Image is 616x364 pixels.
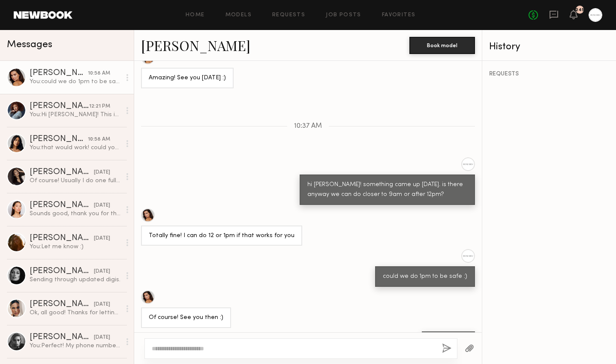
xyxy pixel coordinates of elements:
div: Sounds good, thank you for the update! [30,210,121,218]
div: REQUESTS [489,71,609,77]
div: [DATE] [94,301,110,309]
div: 12:21 PM [89,102,110,111]
a: Job Posts [326,12,361,18]
div: [DATE] [94,268,110,276]
div: [PERSON_NAME] [30,102,89,111]
div: Totally fine! I can do 12 or 1pm if that works for you [149,231,294,241]
div: 10:58 AM [88,135,110,144]
div: You: Hi [PERSON_NAME]! This is [PERSON_NAME] from Honeydew's marketing team :) We're shooting som... [30,111,121,119]
div: You: Perfect! My phone number is [PHONE_NUMBER] if you have any issue finding us. Thank you! xx [30,342,121,350]
div: [PERSON_NAME] [30,267,94,276]
div: [DATE] [94,202,110,210]
span: Messages [7,40,52,50]
div: 245 [575,8,584,12]
a: Book model [409,41,475,48]
a: Favorites [382,12,416,18]
div: [PERSON_NAME] [30,201,94,210]
div: hi [PERSON_NAME]! something came up [DATE]. is there anyway we can do closer to 9am or after 12pm? [307,180,467,200]
div: [DATE] [94,168,110,177]
div: Of course! Usually I do one full edited video, along with raw footage, and a couple of pictures b... [30,177,121,185]
div: Amazing! See you [DATE] :) [149,73,226,83]
div: [PERSON_NAME] [30,135,88,144]
div: [PERSON_NAME] [30,234,94,243]
div: You: could we do 1pm to be safe :) [30,78,121,86]
div: [PERSON_NAME] [30,168,94,177]
a: Models [225,12,252,18]
a: [PERSON_NAME] [141,36,250,54]
div: [PERSON_NAME] [30,300,94,309]
a: Home [186,12,205,18]
div: [PERSON_NAME] [30,333,94,342]
div: You: that would work! could you hold the morning of [DATE] for us? we're just confirming with the... [30,144,121,152]
div: 10:58 AM [88,69,110,78]
div: Sending through updated digis. [30,276,121,284]
div: [DATE] [94,235,110,243]
div: History [489,42,609,52]
div: could we do 1pm to be safe :) [383,272,467,282]
div: You: Let me know :) [30,243,121,251]
div: [DATE] [94,334,110,342]
div: [PERSON_NAME] [30,69,88,78]
div: Ok, all good! Thanks for letting me know. [30,309,121,317]
button: Book model [409,37,475,54]
a: Requests [272,12,305,18]
div: Of course! See you then :) [149,313,223,323]
span: 10:37 AM [294,123,322,130]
